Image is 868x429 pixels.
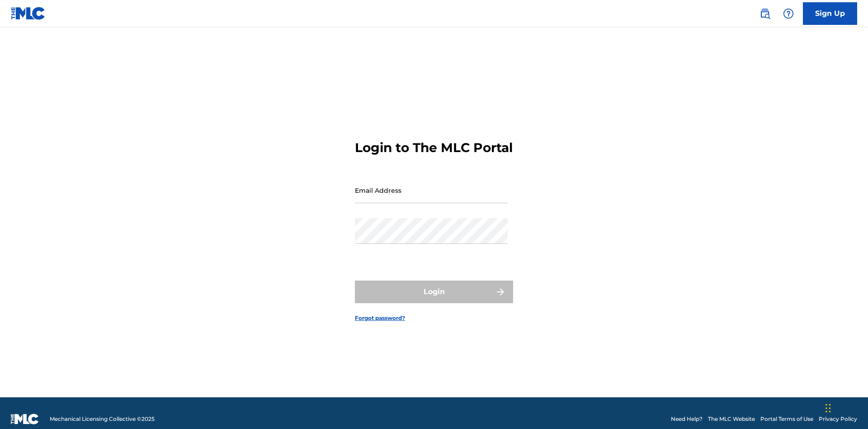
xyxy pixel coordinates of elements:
img: search [759,8,770,19]
h3: Login to The MLC Portal [355,140,513,156]
div: Help [779,5,797,23]
img: logo [11,414,39,424]
a: Portal Terms of Use [760,415,813,423]
div: Drag [826,395,831,422]
span: Mechanical Licensing Collective © 2025 [50,415,155,423]
a: Need Help? [671,415,703,423]
img: MLC Logo [11,7,46,20]
iframe: Chat Widget [823,386,868,429]
a: Privacy Policy [819,415,857,423]
a: Public Search [756,5,774,23]
a: Sign Up [803,2,857,25]
img: help [783,8,794,19]
a: Forgot password? [355,314,405,322]
a: The MLC Website [708,415,755,423]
